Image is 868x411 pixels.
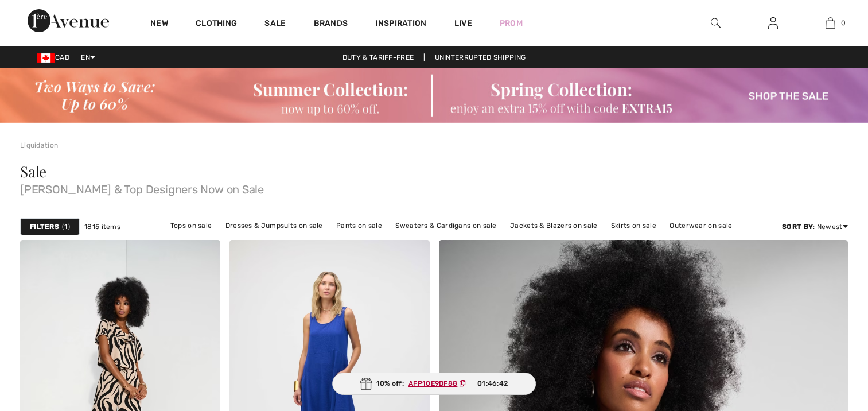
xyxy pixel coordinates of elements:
[264,18,286,30] a: Sale
[841,18,846,28] span: 0
[84,222,120,232] span: 1815 items
[605,218,662,233] a: Skirts on sale
[28,9,109,32] img: 1ère Avenue
[454,17,472,29] a: Live
[314,18,348,30] a: Brands
[37,53,55,63] img: Canadian Dollar
[477,378,508,389] span: 01:46:42
[782,223,813,231] strong: Sort By
[81,53,95,61] span: EN
[711,16,721,30] img: search the website
[360,378,372,390] img: Gift.svg
[500,17,523,29] a: Prom
[330,218,388,233] a: Pants on sale
[37,53,74,61] span: CAD
[20,179,848,195] span: [PERSON_NAME] & Top Designers Now on Sale
[664,218,738,233] a: Outerwear on sale
[20,161,46,181] span: Sale
[375,18,426,30] span: Inspiration
[390,218,502,233] a: Sweaters & Cardigans on sale
[20,141,58,149] a: Liquidation
[150,18,168,30] a: New
[826,16,835,30] img: My Bag
[782,222,848,232] div: : Newest
[802,16,858,30] a: 0
[220,218,329,233] a: Dresses & Jumpsuits on sale
[768,16,778,30] img: My Info
[196,18,237,30] a: Clothing
[504,218,604,233] a: Jackets & Blazers on sale
[408,379,457,387] ins: AFP10E9DF88
[165,218,218,233] a: Tops on sale
[30,222,59,232] strong: Filters
[332,373,536,395] div: 10% off:
[759,16,787,30] a: Sign In
[62,222,70,232] span: 1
